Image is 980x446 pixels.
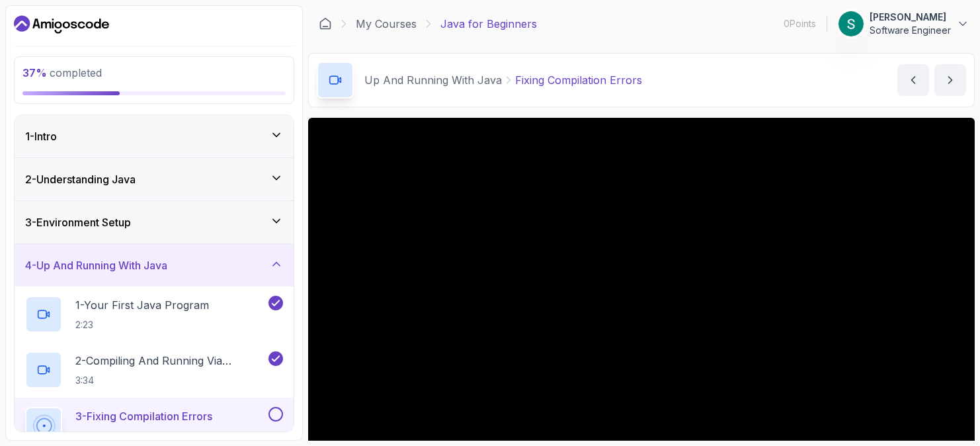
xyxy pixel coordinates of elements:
h3: 1 - Intro [25,128,57,144]
button: 2-Understanding Java [15,158,294,201]
span: 37 % [22,66,47,79]
button: 2-Compiling And Running Via Terminal3:34 [25,351,283,388]
button: user profile image[PERSON_NAME]Software Engineer [838,11,969,37]
button: 1-Your First Java Program2:23 [25,296,283,333]
p: Fixing Compilation Errors [515,72,642,88]
a: Dashboard [14,14,109,35]
h3: 3 - Environment Setup [25,214,131,230]
p: 4:40 [75,429,212,443]
a: My Courses [356,16,417,32]
p: 2:23 [75,318,209,332]
h3: 4 - Up And Running With Java [25,257,167,273]
iframe: chat widget [898,363,980,426]
p: [PERSON_NAME] [870,11,951,24]
span: completed [22,66,102,79]
button: 4-Up And Running With Java [15,244,294,287]
p: 1 - Your First Java Program [75,297,209,313]
img: user profile image [838,11,864,36]
button: previous content [897,64,929,96]
p: 2 - Compiling And Running Via Terminal [75,353,266,369]
button: 3-Environment Setup [15,201,294,244]
button: next content [934,64,966,96]
p: Java for Beginners [440,16,537,32]
p: 0 Points [784,17,816,30]
a: Dashboard [319,17,332,30]
p: 3:34 [75,374,266,387]
button: 1-Intro [15,115,294,157]
p: 3 - Fixing Compilation Errors [75,408,212,424]
p: Up And Running With Java [364,72,502,88]
p: Software Engineer [870,24,951,37]
button: 3-Fixing Compilation Errors4:40 [25,407,283,444]
h3: 2 - Understanding Java [25,171,136,187]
